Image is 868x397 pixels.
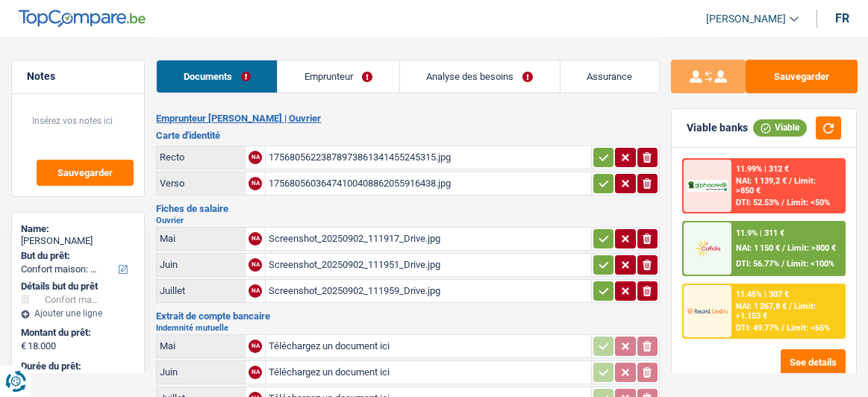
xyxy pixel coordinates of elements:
[160,285,242,296] div: Juillet
[249,284,262,298] div: NA
[781,349,846,375] button: See details
[157,60,277,93] a: Documents
[160,178,242,189] div: Verso
[781,259,784,269] span: /
[37,160,134,186] button: Sauvegarder
[736,198,779,207] span: DTI: 52.53%
[21,223,135,235] div: Name:
[736,228,784,238] div: 11.9% | 311 €
[156,216,660,225] h2: Ouvrier
[781,323,784,333] span: /
[269,146,588,169] div: 17568056223878973861341455245315.jpg
[736,164,789,174] div: 11.99% | 312 €
[269,280,588,302] div: Screenshot_20250902_111959_Drive.jpg
[736,290,789,299] div: 11.45% | 307 €
[19,10,146,28] img: TopCompare Logo
[736,323,779,333] span: DTI: 49.77%
[789,301,792,311] span: /
[249,258,262,272] div: NA
[753,119,807,136] div: Viable
[781,198,784,207] span: /
[736,301,816,321] span: Limit: >1.153 €
[27,70,129,83] h5: Notes
[400,60,560,93] a: Analyse des besoins
[687,180,728,193] img: AlphaCredit
[706,13,786,25] span: [PERSON_NAME]
[736,176,816,196] span: Limit: >850 €
[160,151,242,163] div: Recto
[21,360,132,372] label: Durée du prêt:
[789,176,792,186] span: /
[160,233,242,244] div: Mai
[21,327,132,339] label: Montant du prêt:
[21,235,135,247] div: [PERSON_NAME]
[156,131,660,140] h3: Carte d'identité
[160,366,242,378] div: Juin
[787,323,830,333] span: Limit: <65%
[156,324,660,332] h2: Indemnité mutuelle
[687,301,728,321] img: Record Credits
[21,281,135,293] div: Détails but du prêt
[249,177,262,190] div: NA
[160,340,242,351] div: Mai
[269,172,588,195] div: 17568056036474100408862055916438.jpg
[787,198,830,207] span: Limit: <50%
[160,259,242,270] div: Juin
[249,366,262,379] div: NA
[787,243,836,253] span: Limit: >800 €
[835,11,849,25] div: fr
[249,340,262,353] div: NA
[736,301,787,311] span: NAI: 1 267,8 €
[21,250,132,262] label: But du prêt:
[57,168,113,178] span: Sauvegarder
[249,151,262,164] div: NA
[687,122,748,134] div: Viable banks
[249,232,262,246] div: NA
[269,254,588,276] div: Screenshot_20250902_111951_Drive.jpg
[736,243,780,253] span: NAI: 1 150 €
[156,311,660,321] h3: Extrait de compte bancaire
[746,60,858,93] button: Sauvegarder
[21,340,26,352] span: €
[687,238,728,258] img: Cofidis
[736,176,787,186] span: NAI: 1 139,2 €
[156,204,660,213] h3: Fiches de salaire
[787,259,834,269] span: Limit: <100%
[21,308,135,319] div: Ajouter une ligne
[561,60,659,93] a: Assurance
[782,243,785,253] span: /
[736,259,779,269] span: DTI: 56.77%
[156,113,660,125] h2: Emprunteur [PERSON_NAME] | Ouvrier
[694,7,799,31] a: [PERSON_NAME]
[269,228,588,250] div: Screenshot_20250902_111917_Drive.jpg
[278,60,399,93] a: Emprunteur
